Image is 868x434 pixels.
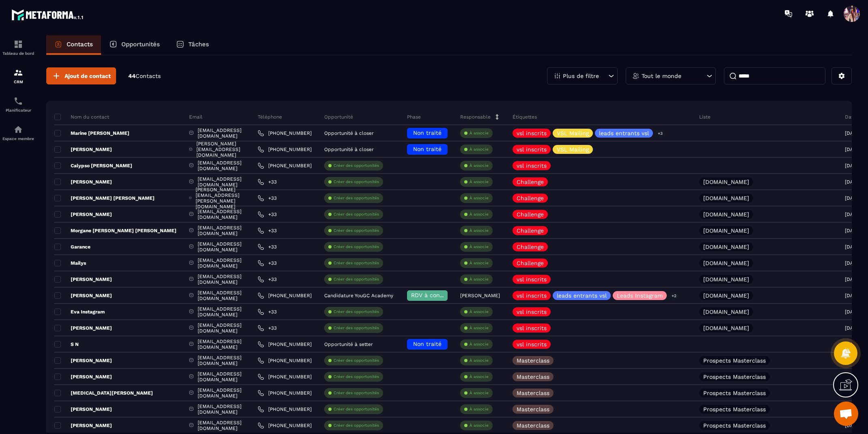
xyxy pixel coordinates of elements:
a: automationsautomationsEspace membre [2,119,34,147]
p: vsl inscrits [517,276,547,282]
p: À associe [470,195,489,201]
a: [PHONE_NUMBER] [258,341,312,348]
p: [PERSON_NAME] [54,211,112,218]
span: Contacts [136,73,161,79]
p: Créer des opportunités [334,260,379,266]
a: +33 [258,244,277,250]
p: Prospects Masterclass [703,358,766,363]
a: formationformationCRM [2,62,34,90]
p: Masterclass [517,390,549,396]
a: +33 [258,227,277,234]
p: À associe [470,260,489,266]
p: Opportunités [121,41,160,48]
p: Créer des opportunités [334,195,379,201]
a: +33 [258,325,277,331]
a: [PHONE_NUMBER] [258,146,312,153]
p: À associe [470,147,489,152]
p: Challenge [517,195,544,201]
p: Eva Instagram [54,309,105,315]
p: vsl inscrits [517,293,547,298]
img: automations [13,125,23,134]
p: Challenge [517,179,544,185]
p: Opportunité à closer [324,147,374,152]
p: Marine [PERSON_NAME] [54,130,129,136]
p: Créer des opportunités [334,163,379,168]
a: +33 [258,195,277,201]
p: Créer des opportunités [334,406,379,412]
img: formation [13,39,23,49]
p: Challenge [517,212,544,217]
p: [MEDICAL_DATA][PERSON_NAME] [54,390,153,396]
p: Tableau de bord [2,51,34,56]
p: Challenge [517,244,544,250]
p: S N [54,341,79,348]
p: Opportunité à setter [324,341,373,347]
p: Challenge [517,228,544,233]
p: Prospects Masterclass [703,374,766,380]
p: [PERSON_NAME] [54,357,112,364]
p: [DOMAIN_NAME] [703,212,749,217]
a: +33 [258,276,277,283]
a: [PHONE_NUMBER] [258,162,312,169]
p: Nom du contact [54,114,109,120]
p: CRM [2,80,34,84]
p: [PERSON_NAME] [460,293,500,298]
span: Ajout de contact [65,72,111,80]
p: Plus de filtre [563,73,599,79]
p: [DOMAIN_NAME] [703,276,749,282]
p: À associe [470,309,489,315]
p: Morgane [PERSON_NAME] [PERSON_NAME] [54,227,177,234]
p: Masterclass [517,374,549,380]
p: Candidature YouGC Academy [324,293,393,298]
p: [PERSON_NAME] [PERSON_NAME] [54,195,155,201]
p: Mailys [54,260,86,266]
a: +33 [258,309,277,315]
p: vsl inscrits [517,130,547,136]
p: +2 [669,291,679,300]
button: Ajout de contact [46,67,116,84]
p: À associe [470,179,489,185]
img: formation [13,68,23,78]
p: Créer des opportunités [334,212,379,217]
a: Opportunités [101,35,168,55]
p: Prospects Masterclass [703,423,766,428]
p: Prospects Masterclass [703,406,766,412]
p: Leads Instagram [617,293,663,298]
span: Non traité [413,341,442,347]
p: [DOMAIN_NAME] [703,260,749,266]
p: vsl inscrits [517,325,547,331]
p: Créer des opportunités [334,390,379,396]
p: Créer des opportunités [334,374,379,380]
p: À associe [470,423,489,428]
p: [PERSON_NAME] [54,146,112,153]
p: Espace membre [2,136,34,141]
p: Email [189,114,202,120]
p: VSL Mailing [557,130,589,136]
p: À associe [470,163,489,168]
p: [DOMAIN_NAME] [703,309,749,315]
span: RDV à confimer ❓ [411,292,463,298]
p: Créer des opportunités [334,358,379,363]
p: vsl inscrits [517,163,547,168]
p: À associe [470,244,489,250]
img: scheduler [13,96,23,106]
p: À associe [470,212,489,217]
a: schedulerschedulerPlanificateur [2,90,34,119]
p: À associe [470,228,489,233]
a: Contacts [46,35,101,55]
span: Non traité [413,130,442,136]
a: [PHONE_NUMBER] [258,390,312,396]
p: Contacts [67,41,93,48]
p: +3 [655,129,666,138]
p: [DOMAIN_NAME] [703,179,749,185]
p: Liste [699,114,711,120]
p: Étiquettes [513,114,537,120]
a: [PHONE_NUMBER] [258,357,312,364]
p: Masterclass [517,423,549,428]
a: formationformationTableau de bord [2,33,34,62]
p: [DOMAIN_NAME] [703,293,749,298]
p: [PERSON_NAME] [54,325,112,331]
p: [DOMAIN_NAME] [703,244,749,250]
p: Planificateur [2,108,34,112]
p: À associe [470,358,489,363]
